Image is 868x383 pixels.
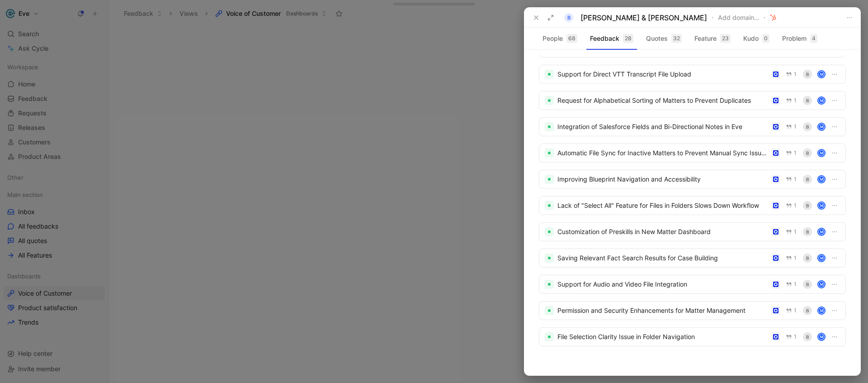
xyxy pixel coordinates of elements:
[794,308,797,313] span: 1
[539,31,581,46] button: People
[784,279,798,289] button: 1
[784,96,798,105] button: 1
[803,148,812,158] div: B
[818,255,825,261] div: M
[539,144,846,163] a: Automatic File Sync for Inactive Matters to Prevent Manual Sync Issues1BM
[557,253,768,263] div: Saving Relevant Fact Search Results for Case Building
[623,34,633,43] div: 28
[784,306,798,316] button: 1
[794,98,797,103] span: 1
[539,91,846,110] a: Request for Alphabetical Sorting of Matters to Prevent Duplicates1BM
[642,31,685,46] button: Quotes
[784,174,798,184] button: 1
[539,222,846,241] a: Customization of Preskills in New Matter Dashboard1BM
[818,176,825,182] div: M
[557,95,768,106] div: Request for Alphabetical Sorting of Matters to Prevent Duplicates
[784,69,798,79] button: 1
[718,12,759,23] button: Add domain…
[794,282,797,287] span: 1
[720,34,731,43] div: 23
[803,227,812,236] div: B
[784,227,798,237] button: 1
[803,306,812,315] div: B
[566,34,577,43] div: 68
[539,65,846,84] a: Support for Direct VTT Transcript File Upload1BM
[794,229,797,235] span: 1
[740,31,773,46] button: Kudo
[762,34,769,43] div: 0
[818,97,825,104] div: M
[794,124,797,129] span: 1
[557,331,768,342] div: File Selection Clarity Issue in Folder Navigation
[580,12,707,23] div: [PERSON_NAME] & [PERSON_NAME]
[784,253,798,263] button: 1
[803,201,812,210] div: B
[818,281,825,287] div: M
[818,229,825,235] div: M
[803,122,812,131] div: B
[557,69,768,80] div: Support for Direct VTT Transcript File Upload
[557,174,768,185] div: Improving Blueprint Navigation and Accessibility
[784,201,798,211] button: 1
[803,96,812,105] div: B
[784,148,798,158] button: 1
[539,170,846,189] a: Improving Blueprint Navigation and Accessibility1BM
[810,34,817,43] div: 4
[784,122,798,132] button: 1
[794,334,797,340] span: 1
[794,177,797,182] span: 1
[818,334,825,340] div: M
[557,305,768,316] div: Permission and Security Enhancements for Matter Management
[586,31,637,46] button: Feedback
[539,275,846,294] a: Support for Audio and Video File Integration1BM
[818,307,825,314] div: M
[803,280,812,289] div: B
[539,196,846,215] a: Lack of "Select All" Feature for Files in Folders Slows Down Workflow1BM
[803,175,812,184] div: B
[794,255,797,261] span: 1
[784,332,798,342] button: 1
[671,34,682,43] div: 32
[818,124,825,130] div: M
[691,31,734,46] button: Feature
[794,150,797,156] span: 1
[539,117,846,136] a: Integration of Salesforce Fields and Bi-Directional Notes in Eve1BM
[557,121,768,132] div: Integration of Salesforce Fields and Bi-Directional Notes in Eve
[564,13,573,22] div: B
[778,31,821,46] button: Problem
[794,203,797,208] span: 1
[803,70,812,79] div: B
[818,71,825,77] div: M
[557,200,768,211] div: Lack of "Select All" Feature for Files in Folders Slows Down Workflow
[794,72,797,77] span: 1
[539,301,846,320] a: Permission and Security Enhancements for Matter Management1BM
[557,279,768,290] div: Support for Audio and Video File Integration
[803,254,812,263] div: B
[818,150,825,156] div: M
[539,327,846,346] a: File Selection Clarity Issue in Folder Navigation1BM
[557,226,768,237] div: Customization of Preskills in New Matter Dashboard
[539,249,846,268] a: Saving Relevant Fact Search Results for Case Building1BM
[818,202,825,209] div: M
[803,332,812,341] div: B
[557,148,768,158] div: Automatic File Sync for Inactive Matters to Prevent Manual Sync Issues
